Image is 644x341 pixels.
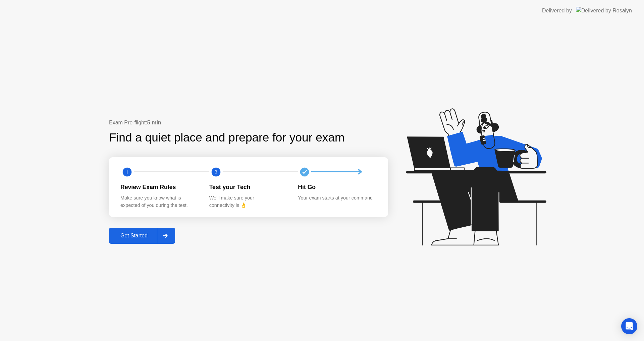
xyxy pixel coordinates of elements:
b: 5 min [147,120,161,125]
div: Open Intercom Messenger [621,318,637,334]
div: Delivered by [542,7,572,15]
img: Delivered by Rosalyn [576,7,632,14]
text: 2 [215,169,217,175]
text: 1 [126,169,128,175]
div: Exam Pre-flight: [109,119,388,127]
div: Your exam starts at your command [298,194,376,202]
div: Hit Go [298,183,376,191]
div: Test your Tech [209,183,287,191]
div: Make sure you know what is expected of you during the test. [120,194,199,209]
div: We’ll make sure your connectivity is 👌 [209,194,287,209]
div: Find a quiet place and prepare for your exam [109,129,345,147]
button: Get Started [109,228,175,244]
div: Get Started [111,233,157,239]
div: Review Exam Rules [120,183,199,191]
